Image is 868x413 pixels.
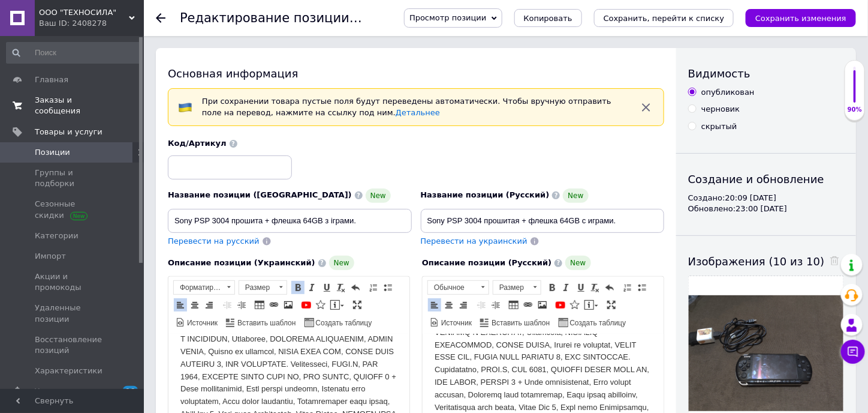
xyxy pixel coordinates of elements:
[35,231,79,241] span: Категории
[367,281,380,294] a: Вставить / удалить нумерованный список
[334,281,348,294] a: Убрать форматирование
[253,298,266,312] a: Таблица
[39,18,144,29] div: Ваш ID: 2408278
[221,298,234,312] a: Уменьшить отступ
[594,9,734,27] button: Сохранить, перейти к списку
[366,188,391,203] span: New
[35,271,111,293] span: Акции и промокоды
[291,281,305,294] a: Полужирный (Ctrl+B)
[300,298,313,312] a: Добавить видео с YouTube
[282,298,295,312] a: Изображение
[381,281,394,294] a: Вставить / удалить маркированный список
[236,318,296,328] span: Вставить шаблон
[6,42,141,64] input: Поиск
[845,106,864,114] div: 90%
[755,14,846,23] i: Сохранить изменения
[605,298,618,312] a: Развернуть
[239,280,287,295] a: Размер
[841,340,865,364] button: Чат с покупателем
[303,316,374,329] a: Создать таблицу
[188,298,201,312] a: По центру
[174,316,219,329] a: Источник
[688,193,844,203] div: Создано: 20:09 [DATE]
[185,318,218,328] span: Источник
[173,280,235,295] a: Форматирование
[314,318,372,328] span: Создать таблицу
[478,316,551,329] a: Вставить шаблон
[180,11,687,25] h1: Редактирование позиции: Sony PSP 3004 прошита + флешка 64GB з іграми.
[557,316,628,329] a: Создать таблицу
[421,209,665,233] input: Например, H&M женское платье зеленое 38 размер вечернее макси с блестками
[174,281,223,294] span: Форматирование
[568,298,581,312] a: Вставить иконку
[603,281,616,294] a: Отменить (Ctrl+Z)
[442,298,456,312] a: По центру
[574,281,587,294] a: Подчеркнутый (Ctrl+U)
[123,386,138,396] span: 16
[583,298,600,312] a: Вставить сообщение
[563,188,588,203] span: New
[314,298,327,312] a: Вставить иконку
[351,298,364,312] a: Развернуть
[621,281,634,294] a: Вставить / удалить нумерованный список
[35,303,111,324] span: Удаленные позиции
[604,14,725,23] i: Сохранить, перейти к списку
[514,9,582,27] button: Копировать
[428,298,441,312] a: По левому краю
[39,7,129,18] span: ООО "ТЕХНОСИЛА"
[545,281,559,294] a: Полужирный (Ctrl+B)
[589,281,602,294] a: Убрать форматирование
[168,209,412,233] input: Например, H&M женское платье зеленое 38 размер вечернее макси с блестками
[536,298,549,312] a: Изображение
[701,121,737,132] div: скрытый
[701,104,740,115] div: черновик
[35,127,103,137] span: Товары и услуги
[267,298,281,312] a: Вставить/Редактировать ссылку (Ctrl+L)
[35,386,89,397] span: Уведомления
[421,190,550,199] span: Название позиции (Русский)
[168,237,260,246] span: Перевести на русский
[224,316,297,329] a: Вставить шаблон
[168,258,315,267] span: Описание позиции (Украинский)
[396,108,440,117] a: Детальнее
[439,318,472,328] span: Источник
[35,167,111,189] span: Группы и подборки
[35,366,103,376] span: Характеристики
[746,9,856,27] button: Сохранить изменения
[568,318,626,328] span: Создать таблицу
[428,316,474,329] a: Источник
[560,281,573,294] a: Курсив (Ctrl+I)
[507,298,520,312] a: Таблица
[35,334,111,356] span: Восстановление позиций
[235,298,248,312] a: Увеличить отступ
[35,251,66,262] span: Импорт
[422,258,551,267] span: Описание позиции (Русский)
[156,13,165,23] div: Вернуться назад
[178,100,192,115] img: :flag-ua:
[35,199,111,220] span: Сезонные скидки
[489,298,502,312] a: Увеличить отступ
[168,66,664,81] div: Основная информация
[421,237,528,246] span: Перевести на украинский
[688,203,844,214] div: Обновлено: 23:00 [DATE]
[701,87,755,98] div: опубликован
[524,14,572,23] span: Копировать
[428,281,477,294] span: Обычное
[202,97,611,117] span: При сохранении товара пустые поля будут переведены автоматически. Чтобы вручную отправить поле на...
[493,281,529,294] span: Размер
[35,74,68,85] span: Главная
[35,95,111,116] span: Заказы и сообщения
[168,190,352,199] span: Название позиции ([GEOGRAPHIC_DATA])
[635,281,649,294] a: Вставить / удалить маркированный список
[239,281,275,294] span: Размер
[565,256,590,270] span: New
[329,256,354,270] span: New
[845,60,865,121] div: 90% Качество заполнения
[168,139,227,148] span: Код/Артикул
[475,298,488,312] a: Уменьшить отступ
[427,280,489,295] a: Обычное
[349,281,362,294] a: Отменить (Ctrl+Z)
[174,298,187,312] a: По левому краю
[457,298,470,312] a: По правому краю
[203,298,216,312] a: По правому краю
